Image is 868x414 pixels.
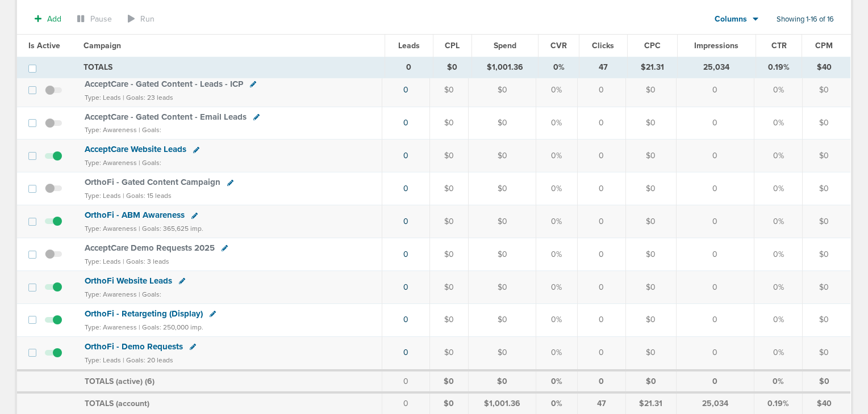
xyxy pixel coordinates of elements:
td: $0 [469,370,536,393]
span: Clicks [592,41,614,50]
td: 0% [754,74,802,107]
a: 0 [403,184,408,193]
span: AcceptCare Website Leads [85,144,186,154]
td: $0 [469,303,536,336]
small: | Goals: 365,625 imp. [139,225,203,233]
span: Add [47,14,61,24]
td: $0 [626,303,676,336]
td: $0 [626,74,676,107]
td: $0 [429,172,468,205]
td: 0% [536,271,577,303]
td: 0% [536,107,577,140]
td: $1,001.36 [472,57,539,78]
span: AcceptCare - Gated Content - Leads - ICP [85,79,243,89]
td: 0% [754,107,802,140]
small: Type: Leads [85,356,121,364]
a: 0 [403,348,408,357]
span: Spend [494,41,516,50]
span: Campaign [84,41,121,50]
td: $0 [802,172,850,205]
td: 0 [577,303,626,336]
td: $21.31 [626,392,676,414]
td: 0 [676,238,754,271]
td: $0 [429,107,468,140]
td: 25,034 [676,392,754,414]
td: 0% [754,205,802,238]
td: 0 [577,271,626,303]
td: 0% [754,172,802,205]
td: $0 [469,172,536,205]
td: 0% [536,140,577,172]
td: $0 [433,57,472,78]
td: 0% [754,303,802,336]
a: 0 [403,250,408,259]
td: TOTALS [77,57,385,78]
a: 0 [403,217,408,226]
td: $0 [469,271,536,303]
small: Type: Awareness [85,225,137,233]
td: 0% [536,370,577,393]
td: 0 [577,74,626,107]
td: 0% [539,57,579,78]
td: 0% [536,205,577,238]
td: $0 [429,74,468,107]
td: $40 [802,392,850,414]
td: $0 [469,140,536,172]
td: $0 [802,140,850,172]
span: CPC [644,41,661,50]
td: 47 [577,392,626,414]
td: $0 [469,205,536,238]
a: 0 [403,315,408,324]
td: $0 [626,107,676,140]
td: 0 [676,107,754,140]
td: 0% [536,392,577,414]
td: 0% [536,172,577,205]
span: AcceptCare Demo Requests 2025 [85,243,215,253]
td: 0% [754,370,802,393]
td: 0 [676,370,754,393]
small: | Goals: 250,000 imp. [139,323,203,331]
td: $0 [802,74,850,107]
span: CTR [771,41,787,50]
small: Type: Awareness [85,126,137,134]
td: $40 [802,57,850,78]
a: 0 [403,282,408,292]
span: Impressions [694,41,738,50]
td: TOTALS (account) [78,392,382,414]
td: $0 [802,336,850,370]
td: $0 [469,336,536,370]
td: $0 [429,336,468,370]
small: | Goals: [139,290,161,298]
span: OrthoFi Website Leads [85,276,172,286]
td: 0 [577,172,626,205]
td: 0 [382,370,429,393]
small: Type: Leads [85,192,121,200]
td: 0 [577,370,626,393]
span: Leads [398,41,420,50]
td: 0 [676,74,754,107]
td: $0 [626,238,676,271]
td: 0% [536,238,577,271]
td: $0 [626,370,676,393]
span: CPM [815,41,833,50]
td: 0% [536,303,577,336]
td: $0 [626,172,676,205]
td: 0% [536,74,577,107]
td: 0 [577,336,626,370]
td: 0% [754,271,802,303]
td: $0 [626,140,676,172]
small: | Goals: 15 leads [123,192,172,200]
td: $0 [802,107,850,140]
td: 0 [676,303,754,336]
td: $0 [626,271,676,303]
td: 0% [536,336,577,370]
span: OrthoFi - Retargeting (Display) [85,309,203,319]
small: Type: Awareness [85,290,137,298]
button: Add [28,11,68,27]
td: 0 [382,392,429,414]
span: OrthoFi - ABM Awareness [85,210,185,220]
td: $0 [429,271,468,303]
td: 0 [676,271,754,303]
td: $0 [469,74,536,107]
td: $1,001.36 [469,392,536,414]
